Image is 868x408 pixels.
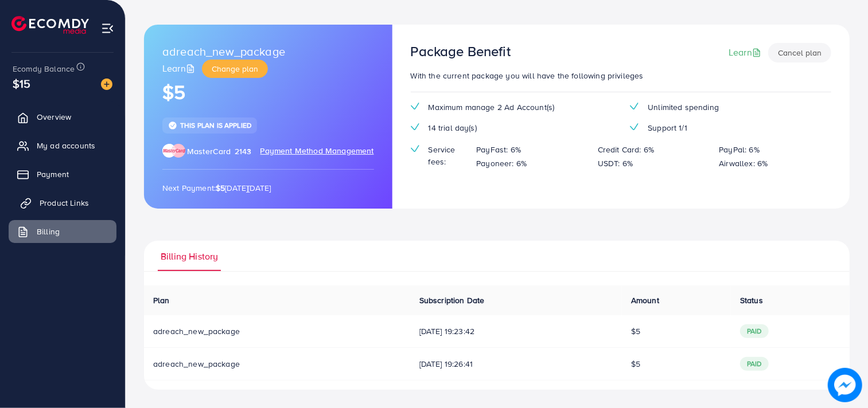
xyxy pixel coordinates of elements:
[768,43,831,62] button: Cancel plan
[476,143,521,156] p: PayFast: 6%
[429,101,555,113] span: Maximum manage 2 Ad Account(s)
[631,325,640,337] span: $5
[212,63,258,74] span: Change plan
[411,43,511,60] h3: Package Benefit
[153,325,240,337] span: adreach_new_package
[37,111,71,123] span: Overview
[598,156,633,170] p: USDT: 6%
[411,69,831,83] p: With the current package you will have the following privileges
[630,103,639,110] img: tick
[37,140,95,151] span: My ad accounts
[235,146,252,157] span: 2143
[153,358,240,370] span: adreach_new_package
[187,146,231,157] span: MasterCard
[419,325,613,337] span: [DATE] 19:23:42
[9,163,116,186] a: Payment
[729,46,764,59] a: Learn
[648,122,687,134] span: Support 1/1
[9,220,116,243] a: Billing
[419,295,485,306] span: Subscription Date
[11,16,89,34] img: logo
[740,357,769,371] span: paid
[180,120,251,130] span: This plan is applied
[260,145,374,158] span: Payment Method Management
[419,358,613,370] span: [DATE] 19:26:41
[162,62,197,75] a: Learn
[162,43,285,60] span: adreach_new_package
[37,168,69,180] span: Payment
[630,123,639,131] img: tick
[411,103,419,110] img: tick
[740,324,769,338] span: paid
[101,79,112,90] img: image
[216,182,225,194] strong: $5
[9,191,116,214] a: Product Links
[13,75,30,92] span: $15
[648,101,719,113] span: Unlimited spending
[631,358,640,370] span: $5
[153,295,170,306] span: Plan
[162,144,185,158] img: brand
[161,250,218,263] span: Billing History
[429,122,477,134] span: 14 trial day(s)
[719,156,768,170] p: Airwallex: 6%
[13,63,75,74] span: Ecomdy Balance
[429,144,468,167] span: Service fees:
[411,123,419,131] img: tick
[828,368,862,402] img: image
[598,143,654,156] p: Credit Card: 6%
[476,156,527,170] p: Payoneer: 6%
[162,81,374,104] h1: $5
[202,60,268,78] button: Change plan
[40,197,89,209] span: Product Links
[740,295,763,306] span: Status
[37,226,60,237] span: Billing
[162,181,374,195] p: Next Payment: [DATE][DATE]
[411,145,419,152] img: tick
[9,134,116,157] a: My ad accounts
[9,105,116,128] a: Overview
[631,295,659,306] span: Amount
[719,143,760,156] p: PayPal: 6%
[168,121,177,130] img: tick
[101,22,114,35] img: menu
